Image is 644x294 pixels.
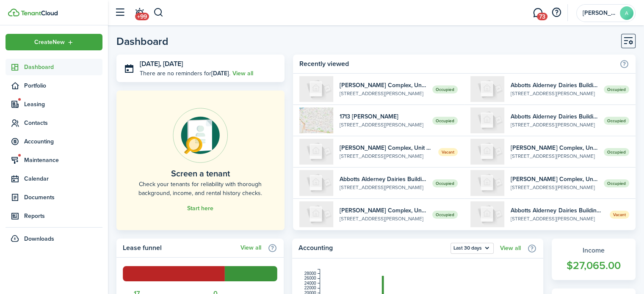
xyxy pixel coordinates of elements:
[21,11,58,16] img: TenantCloud
[560,258,627,274] widget-stats-count: $27,065.00
[470,139,504,165] img: 3-R
[432,85,458,93] span: Occupied
[6,59,102,75] a: Dashboard
[340,81,426,90] widget-list-item-title: [PERSON_NAME] Complex, Unit 3-F
[511,215,603,223] widget-list-item-description: [STREET_ADDRESS][PERSON_NAME]
[135,13,149,20] span: +99
[340,184,426,191] widget-list-item-description: [STREET_ADDRESS][PERSON_NAME]
[24,81,102,90] span: Portfolio
[537,13,547,20] span: 73
[232,69,253,78] a: View all
[299,76,333,102] img: 3-F
[432,211,458,219] span: Occupied
[299,201,333,227] img: 1-R
[299,243,446,254] home-widget-title: Accounting
[511,90,597,97] widget-list-item-description: [STREET_ADDRESS][PERSON_NAME]
[340,90,426,97] widget-list-item-description: [STREET_ADDRESS][PERSON_NAME]
[511,112,597,121] widget-list-item-title: Abbotts Alderney Dairies Building, Unit 203
[6,34,102,50] button: Open menu
[432,179,458,187] span: Occupied
[604,85,629,93] span: Occupied
[560,245,627,256] widget-stats-title: Income
[187,205,213,212] a: Start here
[340,112,426,121] widget-list-item-title: 1713 [PERSON_NAME]
[173,108,228,163] img: Online payments
[604,179,629,187] span: Occupied
[211,69,229,78] b: [DATE]
[470,107,504,133] img: 203
[432,117,458,125] span: Occupied
[304,271,316,276] tspan: 28000
[511,206,603,215] widget-list-item-title: Abbotts Alderney Dairies Building, Unit 000-C
[340,143,432,152] widget-list-item-title: [PERSON_NAME] Complex, Unit Basement
[604,148,629,156] span: Occupied
[552,239,636,280] a: Income$27,065.00
[299,59,615,69] home-widget-title: Recently viewed
[24,174,102,183] span: Calendar
[511,175,597,184] widget-list-item-title: [PERSON_NAME] Complex, Unit 2-F
[112,5,128,21] button: Open sidebar
[24,234,54,243] span: Downloads
[304,281,316,286] tspan: 24000
[34,39,65,45] span: Create New
[530,2,546,24] a: Messaging
[511,143,597,152] widget-list-item-title: [PERSON_NAME] Complex, Unit 3-R
[470,76,504,102] img: 001
[511,81,597,90] widget-list-item-title: Abbotts Alderney Dairies Building, Unit 001
[511,184,597,191] widget-list-item-description: [STREET_ADDRESS][PERSON_NAME]
[621,34,636,48] button: Customise
[299,107,333,133] img: 1
[610,211,629,219] span: Vacant
[470,170,504,196] img: 2-F
[304,286,316,290] tspan: 22000
[123,243,236,253] home-widget-title: Lease funnel
[116,36,169,47] header-page-title: Dashboard
[6,208,102,224] a: Reports
[340,206,426,215] widget-list-item-title: [PERSON_NAME] Complex, Unit 1-R
[511,121,597,129] widget-list-item-description: [STREET_ADDRESS][PERSON_NAME]
[299,170,333,196] img: 201
[340,121,426,129] widget-list-item-description: [STREET_ADDRESS][PERSON_NAME]
[24,118,102,127] span: Contacts
[140,69,230,78] p: There are no reminders for .
[131,2,147,24] a: Notifications
[304,276,316,280] tspan: 26000
[24,137,102,146] span: Accounting
[24,193,102,202] span: Documents
[438,148,458,156] span: Vacant
[24,212,102,220] span: Reports
[470,201,504,227] img: 000-C
[583,10,616,16] span: Alanna
[451,243,494,254] button: Last 30 days
[24,100,102,109] span: Leasing
[340,215,426,223] widget-list-item-description: [STREET_ADDRESS][PERSON_NAME]
[340,152,432,160] widget-list-item-description: [STREET_ADDRESS][PERSON_NAME]
[500,245,521,252] a: View all
[240,245,261,251] a: View all
[8,8,19,16] img: TenantCloud
[340,175,426,184] widget-list-item-title: Abbotts Alderney Dairies Building, Unit 201
[451,243,494,254] button: Open menu
[24,63,102,71] span: Dashboard
[604,117,629,125] span: Occupied
[140,59,278,69] h3: [DATE], [DATE]
[135,180,265,198] home-placeholder-description: Check your tenants for reliability with thorough background, income, and rental history checks.
[299,139,333,165] img: Basement
[153,5,164,20] button: Search
[620,6,633,20] avatar-text: A
[511,152,597,160] widget-list-item-description: [STREET_ADDRESS][PERSON_NAME]
[24,156,102,165] span: Maintenance
[171,167,230,180] home-placeholder-title: Screen a tenant
[549,5,564,20] button: Open resource center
